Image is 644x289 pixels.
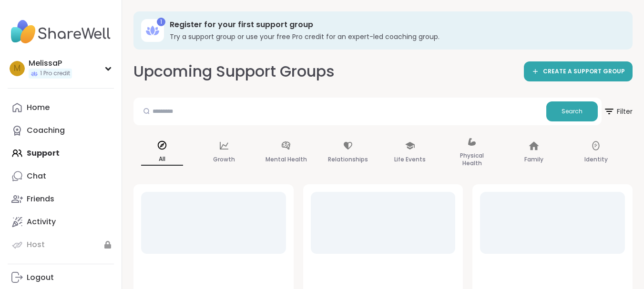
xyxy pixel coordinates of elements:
div: Chat [27,171,46,181]
a: Logout [8,266,114,289]
p: Physical Health [451,150,493,169]
h2: Upcoming Support Groups [133,61,335,82]
div: Friends [27,194,54,204]
a: Host [8,233,114,256]
div: Host [27,239,45,250]
div: Logout [27,272,54,283]
h3: Try a support group or use your free Pro credit for an expert-led coaching group. [170,32,619,41]
span: Filter [603,100,633,123]
span: M [14,62,20,75]
span: Search [562,107,583,116]
p: Growth [213,154,235,165]
p: Life Events [394,154,426,165]
p: Relationships [328,154,368,165]
span: 1 Pro credit [40,70,70,78]
div: 1 [157,18,165,26]
p: Family [524,154,543,165]
a: CREATE A SUPPORT GROUP [524,61,633,81]
p: Identity [584,154,608,165]
p: Mental Health [266,154,307,165]
img: ShareWell Nav Logo [8,15,114,49]
a: Chat [8,165,114,188]
div: Home [27,102,50,113]
span: CREATE A SUPPORT GROUP [543,68,625,76]
a: Activity [8,210,114,233]
div: MelissaP [29,58,72,69]
a: Coaching [8,119,114,142]
a: Friends [8,188,114,210]
h3: Register for your first support group [170,20,619,30]
button: Search [546,101,598,121]
a: Home [8,96,114,119]
p: All [141,153,183,166]
div: Coaching [27,125,65,136]
button: Filter [603,98,633,125]
div: Activity [27,217,56,227]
